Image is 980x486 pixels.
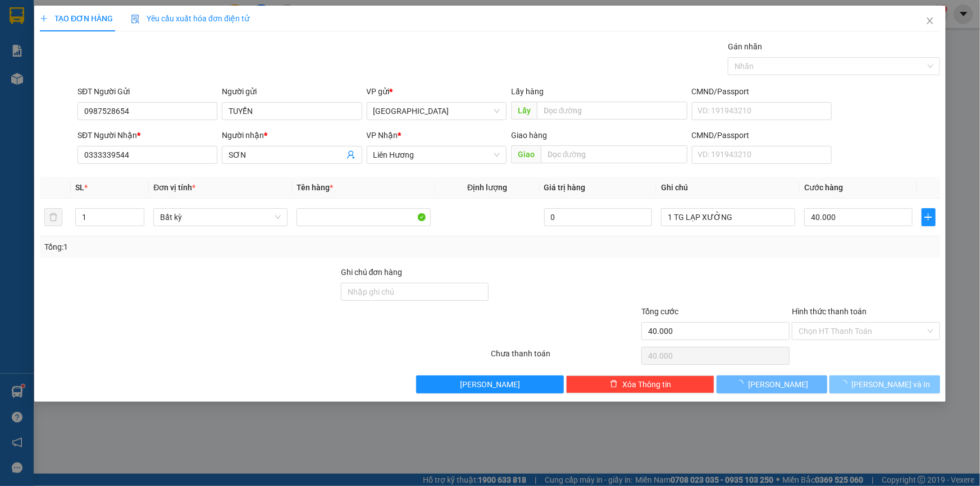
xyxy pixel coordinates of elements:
span: Tên hàng [297,183,333,192]
div: Chưa thanh toán [490,347,641,367]
span: loading [736,380,748,388]
span: loading [840,380,852,388]
span: [PERSON_NAME] [460,378,520,391]
label: Gán nhãn [728,42,762,51]
span: close [926,16,935,25]
span: delete [610,380,618,389]
button: [PERSON_NAME] và In [829,375,940,393]
span: Xóa Thông tin [622,378,671,391]
input: 0 [544,208,653,226]
label: Ghi chú đơn hàng [341,268,403,277]
span: user-add [347,150,355,159]
span: [PERSON_NAME] và In [852,378,931,391]
span: Tổng cước [641,307,678,316]
input: Dọc đường [541,145,687,163]
div: CMND/Passport [692,129,832,141]
button: [PERSON_NAME] [416,375,564,393]
input: Dọc đường [537,102,687,120]
div: Người gửi [222,85,362,98]
div: CMND/Passport [692,85,832,98]
input: VD: Bàn, Ghế [297,208,431,226]
span: plus [922,213,935,222]
span: Liên Hương [373,146,500,163]
span: plus [40,15,48,22]
span: Đơn vị tính [153,183,195,192]
span: Bất kỳ [160,209,281,226]
span: Giá trị hàng [544,183,586,192]
div: Người nhận [222,129,362,141]
span: Giao hàng [511,131,547,140]
span: Lấy [511,102,537,120]
span: Giao [511,145,541,163]
th: Ghi chú [657,177,800,199]
div: SĐT Người Nhận [78,129,217,141]
span: Định lượng [467,183,507,192]
label: Hình thức thanh toán [792,307,867,316]
div: Tổng: 1 [44,241,379,253]
span: Sài Gòn [373,103,500,120]
span: Yêu cầu xuất hóa đơn điện tử [131,14,249,23]
button: [PERSON_NAME] [717,375,827,393]
img: icon [131,15,140,24]
button: deleteXóa Thông tin [566,375,714,393]
button: plus [922,208,936,226]
span: Lấy hàng [511,87,544,96]
span: SL [75,183,84,192]
span: VP Nhận [367,131,398,140]
input: Ghi chú đơn hàng [341,283,489,301]
input: Ghi Chú [661,208,795,226]
button: Close [914,6,946,37]
span: [PERSON_NAME] [748,378,808,391]
button: delete [44,208,62,226]
span: Cước hàng [804,183,843,192]
div: SĐT Người Gửi [78,85,217,98]
span: TẠO ĐƠN HÀNG [40,14,113,23]
div: VP gửi [367,85,507,98]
